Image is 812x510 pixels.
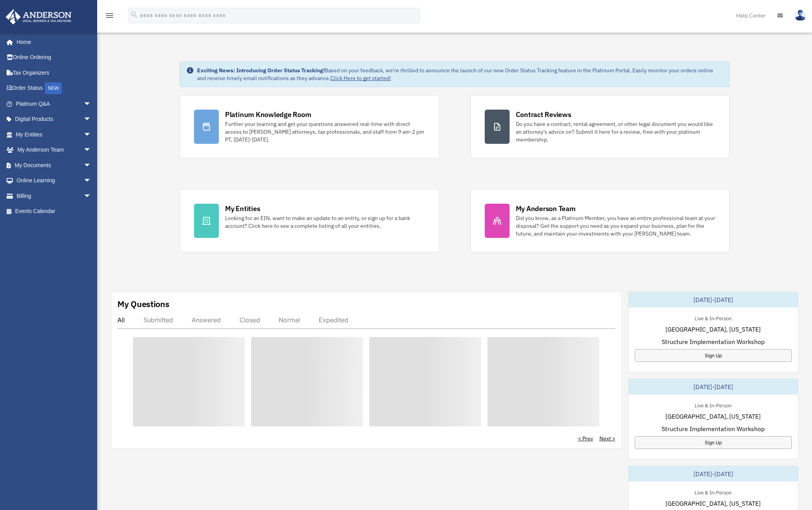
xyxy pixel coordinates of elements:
div: Looking for an EIN, want to make an update to an entity, or sign up for a bank account? Click her... [225,214,425,230]
a: Tax Organizers [5,65,103,80]
div: [DATE]-[DATE] [629,379,798,395]
div: Live & In-Person [688,488,738,496]
div: Submitted [143,316,173,324]
img: Anderson Advisors Platinum Portal [3,9,74,24]
a: Sign Up [635,436,792,449]
div: Do you have a contract, rental agreement, or other legal document you would like an attorney's ad... [516,120,716,143]
a: My Entities Looking for an EIN, want to make an update to an entity, or sign up for a bank accoun... [180,189,439,252]
span: arrow_drop_down [84,112,99,127]
div: Live & In-Person [688,314,738,322]
strong: Exciting News: Introducing Order Status Tracking! [197,67,325,74]
a: Online Learningarrow_drop_down [5,173,103,189]
div: NEW [45,82,62,94]
a: Billingarrow_drop_down [5,188,103,204]
a: Online Ordering [5,50,103,65]
a: Sign Up [635,349,792,362]
span: arrow_drop_down [84,188,99,204]
div: Normal [279,316,300,324]
span: arrow_drop_down [84,142,99,158]
a: Digital Productsarrow_drop_down [5,112,103,127]
span: arrow_drop_down [84,157,99,173]
i: menu [105,11,114,20]
a: My Anderson Teamarrow_drop_down [5,142,103,158]
div: Live & In-Person [688,401,738,409]
a: My Entitiesarrow_drop_down [5,127,103,142]
a: Platinum Q&Aarrow_drop_down [5,96,103,112]
a: menu [105,14,114,20]
div: Did you know, as a Platinum Member, you have an entire professional team at your disposal? Get th... [516,214,716,238]
a: My Documentsarrow_drop_down [5,157,103,173]
span: [GEOGRAPHIC_DATA], [US_STATE] [665,499,761,508]
span: arrow_drop_down [84,96,99,112]
div: Closed [239,316,260,324]
span: Structure Implementation Workshop [662,424,765,433]
div: My Anderson Team [516,204,576,213]
span: arrow_drop_down [84,173,99,189]
img: User Pic [795,10,806,21]
a: Contract Reviews Do you have a contract, rental agreement, or other legal document you would like... [470,95,730,158]
a: Home [5,34,99,50]
div: Expedited [319,316,348,324]
div: Platinum Knowledge Room [225,110,311,119]
span: [GEOGRAPHIC_DATA], [US_STATE] [665,412,761,421]
div: [DATE]-[DATE] [629,466,798,482]
div: [DATE]-[DATE] [629,292,798,307]
div: Based on your feedback, we're thrilled to announce the launch of our new Order Status Tracking fe... [197,66,723,82]
div: Further your learning and get your questions answered real-time with direct access to [PERSON_NAM... [225,120,425,143]
a: Order StatusNEW [5,80,103,96]
a: Next > [599,435,615,442]
span: arrow_drop_down [84,127,99,143]
div: Contract Reviews [516,110,571,119]
i: search [130,10,138,19]
a: < Prev [578,435,593,442]
div: My Questions [117,298,169,310]
a: Platinum Knowledge Room Further your learning and get your questions answered real-time with dire... [180,95,439,158]
div: All [117,316,125,324]
span: Structure Implementation Workshop [662,337,765,346]
a: Events Calendar [5,204,103,219]
a: My Anderson Team Did you know, as a Platinum Member, you have an entire professional team at your... [470,189,730,252]
div: Answered [192,316,221,324]
div: My Entities [225,204,260,213]
span: [GEOGRAPHIC_DATA], [US_STATE] [665,325,761,334]
a: Click Here to get started! [330,75,391,82]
